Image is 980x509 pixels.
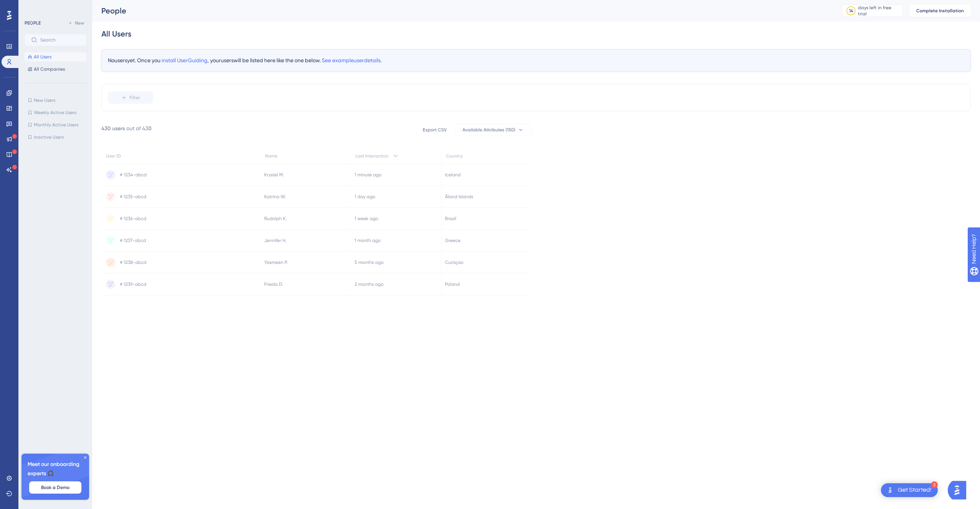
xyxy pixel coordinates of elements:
[34,109,76,116] span: Weekly Active Users
[25,65,87,74] button: All Companies
[25,133,87,142] button: Inactive Users
[948,479,971,502] iframe: UserGuiding AI Assistant Launcher
[34,134,64,140] span: Inactive Users
[34,97,55,103] span: New Users
[25,96,87,105] button: New Users
[108,91,153,104] button: Filter
[916,8,964,14] span: Complete Installation
[65,18,87,28] button: New
[909,5,971,17] button: Complete Installation
[322,57,382,63] span: See example user details.
[34,54,51,60] span: All Users
[886,486,895,495] img: launcher-image-alternative-text
[25,108,87,117] button: Weekly Active Users
[101,5,823,16] div: People
[101,28,131,39] div: All Users
[18,2,48,11] span: Need Help?
[41,484,70,491] span: Book a Demo
[858,5,901,17] div: days left in free trial
[34,66,65,72] span: All Companies
[162,57,207,63] span: install UserGuiding
[28,460,83,478] span: Meet our onboarding experts 🎧
[101,49,971,71] div: No users yet. Once you , your users will be listed here like the one below.
[849,8,853,14] div: 14
[34,122,78,128] span: Monthly Active Users
[29,481,81,494] button: Book a Demo
[25,20,41,26] div: PEOPLE
[25,120,87,129] button: Monthly Active Users
[931,481,938,488] div: 3
[40,37,80,43] input: Search
[75,20,84,26] span: New
[129,95,140,101] span: Filter
[881,483,938,497] div: Open Get Started! checklist, remaining modules: 3
[25,52,87,61] button: All Users
[898,486,932,494] div: Get Started!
